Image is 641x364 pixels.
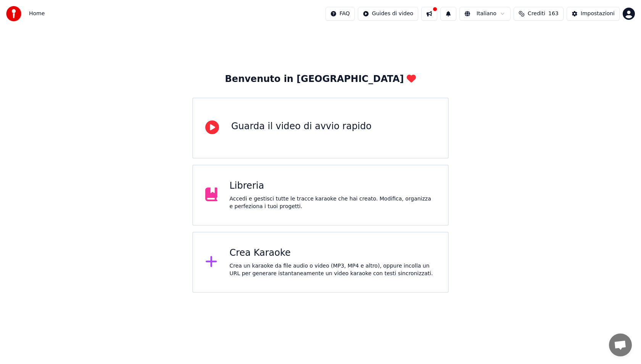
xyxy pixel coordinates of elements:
[231,120,372,133] div: Guarda il video di avvio rapido
[325,7,355,21] button: FAQ
[514,7,564,21] button: Crediti163
[528,10,545,18] span: Crediti
[609,334,632,356] div: Aprire la chat
[581,10,615,18] div: Impostazioni
[225,73,416,85] div: Benvenuto in [GEOGRAPHIC_DATA]
[29,10,45,18] span: Home
[29,10,45,18] nav: breadcrumb
[548,10,559,18] span: 163
[230,247,436,259] div: Crea Karaoke
[358,7,418,21] button: Guides di video
[6,6,21,21] img: youka
[230,195,436,210] div: Accedi e gestisci tutte le tracce karaoke che hai creato. Modifica, organizza e perfeziona i tuoi...
[230,180,436,192] div: Libreria
[230,262,436,277] div: Crea un karaoke da file audio o video (MP3, MP4 e altro), oppure incolla un URL per generare ista...
[567,7,620,21] button: Impostazioni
